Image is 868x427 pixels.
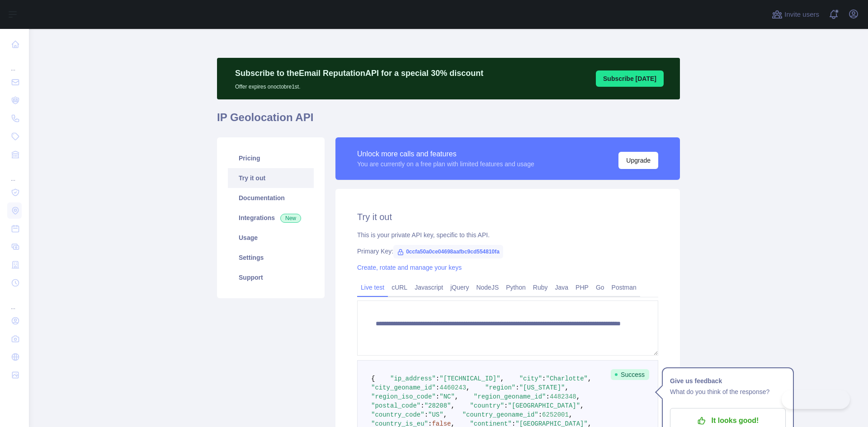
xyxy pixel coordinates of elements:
[519,384,565,391] span: "[US_STATE]"
[217,110,680,132] h1: IP Geolocation API
[455,393,458,400] span: ,
[7,164,22,183] div: ...
[228,168,314,188] a: Try it out
[580,402,584,409] span: ,
[552,280,572,295] a: Java
[443,411,447,418] span: ,
[462,411,538,418] span: "country_geoname_id"
[770,7,821,22] button: Invite users
[538,411,542,418] span: :
[7,54,22,72] div: ...
[500,375,504,382] span: ,
[439,393,455,400] span: "NC"
[228,148,314,168] a: Pricing
[428,411,443,418] span: "US"
[371,384,436,391] span: "city_geoname_id"
[504,402,508,409] span: :
[280,214,301,223] span: New
[592,280,608,295] a: Go
[388,280,411,295] a: cURL
[542,411,569,418] span: 6252001
[611,369,649,380] span: Success
[436,393,439,400] span: :
[670,375,786,386] h1: Give us feedback
[466,384,470,391] span: ,
[228,267,314,287] a: Support
[228,208,314,228] a: Integrations New
[7,293,22,311] div: ...
[357,280,388,295] a: Live test
[588,375,591,382] span: ,
[565,384,569,391] span: ,
[425,402,451,409] span: "28208"
[447,280,472,295] a: jQuery
[546,393,550,400] span: :
[474,393,546,400] span: "region_geoname_id"
[451,402,454,409] span: ,
[420,402,424,409] span: :
[371,393,436,400] span: "region_iso_code"
[529,280,552,295] a: Ruby
[357,264,462,271] a: Create, rotate and manage your keys
[390,375,436,382] span: "ip_address"
[228,248,314,267] a: Settings
[411,280,447,295] a: Javascript
[436,375,439,382] span: :
[235,67,483,80] p: Subscribe to the Email Reputation API for a special 30 % discount
[502,280,529,295] a: Python
[546,375,588,382] span: "Charlotte"
[439,375,500,382] span: "[TECHNICAL_ID]"
[436,384,439,391] span: :
[519,375,542,382] span: "city"
[235,80,483,90] p: Offer expires on octobre 1st.
[357,247,658,256] div: Primary Key:
[569,411,572,418] span: ,
[508,402,580,409] span: "[GEOGRAPHIC_DATA]"
[576,393,580,400] span: ,
[371,402,420,409] span: "postal_code"
[782,390,850,409] iframe: Toggle Customer Support
[470,402,504,409] span: "country"
[228,188,314,208] a: Documentation
[393,245,503,258] span: 0ccfa50a0ce04698aafbc9cd554810fa
[371,411,425,418] span: "country_code"
[784,9,819,20] span: Invite users
[485,384,515,391] span: "region"
[357,211,658,223] h2: Try it out
[550,393,576,400] span: 4482348
[596,70,664,87] button: Subscribe [DATE]
[618,152,658,169] button: Upgrade
[608,280,640,295] a: Postman
[572,280,592,295] a: PHP
[228,228,314,248] a: Usage
[425,411,428,418] span: :
[472,280,502,295] a: NodeJS
[357,160,534,169] div: You are currently on a free plan with limited features and usage
[542,375,546,382] span: :
[357,149,534,160] div: Unlock more calls and features
[515,384,519,391] span: :
[371,375,375,382] span: {
[670,386,786,397] p: What do you think of the response?
[357,230,658,239] div: This is your private API key, specific to this API.
[439,384,466,391] span: 4460243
